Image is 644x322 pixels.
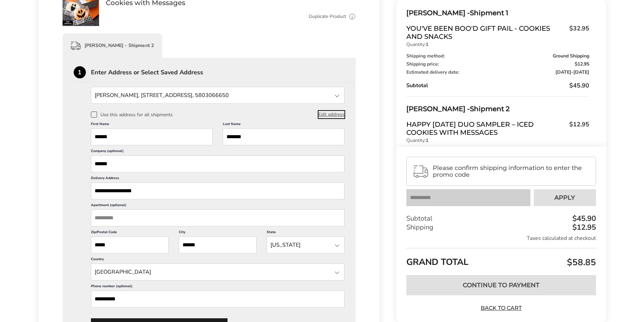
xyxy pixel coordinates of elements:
[569,81,589,90] span: $45.90
[91,237,169,253] input: ZIP
[406,105,470,113] span: [PERSON_NAME] -
[565,256,596,268] span: $58.85
[91,182,345,199] input: Delivery Address
[406,24,566,41] span: You've Been Boo'd Gift Pail - Cookies and Snacks
[571,215,596,222] div: $45.90
[223,122,344,128] label: Last Name
[571,224,596,231] div: $12.95
[406,138,589,143] p: Quantity:
[91,155,345,172] input: Company
[573,69,589,75] span: [DATE]
[554,195,575,201] span: Apply
[555,69,571,75] span: [DATE]
[406,103,589,115] div: Shipment 2
[91,257,345,264] label: Country
[477,304,525,312] a: Back to Cart
[406,81,589,90] div: Subtotal
[318,111,344,118] button: Edit address
[406,248,596,270] div: GRAND TOTAL
[91,69,356,75] div: Enter Address or Select Saved Address
[406,9,470,17] span: [PERSON_NAME] -
[91,209,345,226] input: Apartment
[406,7,589,19] div: Shipment 1
[91,149,345,155] label: Company (optional)
[566,120,589,135] span: $12.95
[267,230,344,237] label: State
[566,24,589,39] span: $32.95
[406,120,589,137] a: Happy [DATE] Duo Sampler – Iced Cookies with Messages$12.95
[406,42,589,47] p: Quantity:
[534,189,596,206] button: Apply
[179,237,257,253] input: City
[426,137,428,144] strong: 1
[553,54,589,58] span: Ground Shipping
[91,230,169,237] label: Zip/Postal Code
[406,214,596,223] div: Subtotal
[433,165,590,178] span: Please confirm shipping information to enter the promo code
[91,176,345,182] label: Delivery Address
[406,54,589,58] div: Shipping method:
[91,264,345,280] input: State
[179,230,257,237] label: City
[74,66,86,78] div: 1
[406,24,589,41] a: You've Been Boo'd Gift Pail - Cookies and Snacks$32.95
[223,128,344,145] input: Last Name
[63,33,163,58] div: [PERSON_NAME] - Shipment 2
[406,120,566,137] span: Happy [DATE] Duo Sampler – Iced Cookies with Messages
[406,62,589,67] div: Shipping price:
[91,128,213,145] input: First Name
[555,70,589,75] span: -
[309,13,346,20] a: Duplicate Product
[406,275,596,295] button: Continue to Payment
[575,62,589,67] span: $12.95
[267,237,344,253] input: State
[406,223,596,232] div: Shipping
[406,70,589,75] div: Estimated delivery date:
[91,203,345,209] label: Apartment (optional)
[426,41,428,48] strong: 1
[91,112,173,118] label: Use this address for all shipments
[91,122,213,128] label: First Name
[91,87,345,104] input: State
[406,234,596,242] div: Taxes calculated at checkout
[91,284,345,291] label: Phone number (optional)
